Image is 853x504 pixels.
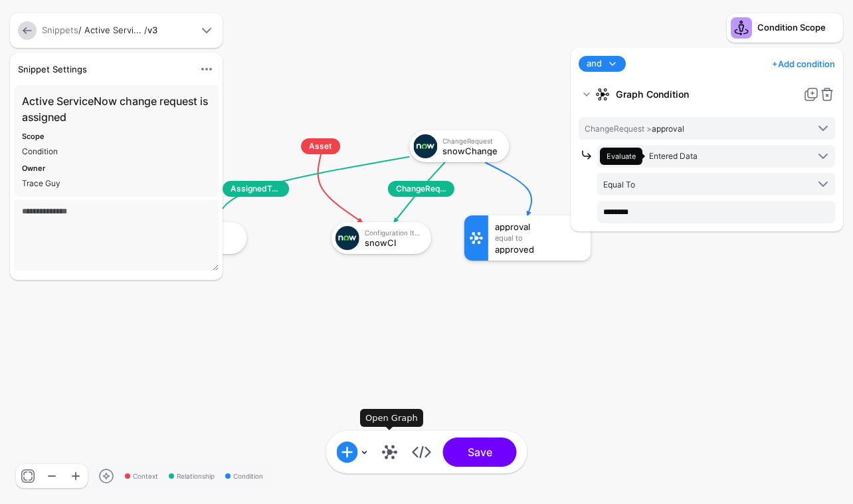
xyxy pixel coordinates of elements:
span: Asset [301,138,340,154]
span: Equal To [603,180,635,189]
strong: v3 [147,25,157,35]
span: + [772,59,778,69]
span: Relationship [169,471,215,481]
span: Condition [225,471,263,481]
div: Condition [22,146,211,157]
div: Snippet Settings [13,63,193,76]
div: Condition Scope [757,21,826,35]
div: / Active Servi... / [39,24,196,37]
div: Configuration Item [365,229,422,237]
div: snowCI [365,238,422,247]
strong: Scope [22,132,45,141]
div: Equal To [495,234,584,242]
a: Snippets [42,25,78,35]
h3: Active ServiceNow change request is assigned [22,93,211,125]
app-identifier: Trace Guy [22,178,60,188]
button: Save [443,438,517,467]
span: Evaluate [607,152,636,161]
a: Add condition [772,53,835,74]
span: Context [125,471,158,481]
div: Open Graph [360,409,423,428]
img: svg+xml;base64,PHN2ZyB3aWR0aD0iNjQiIGhlaWdodD0iNjQiIHZpZXdCb3g9IjAgMCA2NCA2NCIgZmlsbD0ibm9uZSIgeG... [335,226,359,250]
span: Entered Data [649,151,698,161]
span: and [587,57,602,70]
img: svg+xml;base64,PHN2ZyB3aWR0aD0iNjQiIGhlaWdodD0iNjQiIHZpZXdCb3g9IjAgMCA2NCA2NCIgZmlsbD0ibm9uZSIgeG... [413,134,437,158]
div: approval [495,222,584,231]
strong: Owner [22,164,45,173]
div: approved [495,245,584,254]
strong: Graph Condition [616,82,798,106]
div: ChangeRequest [442,137,500,145]
span: approval [585,124,684,134]
span: ChangeRequestLinkedTo [388,181,454,197]
span: ChangeRequest > [585,124,652,134]
div: snowChange [442,146,500,156]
